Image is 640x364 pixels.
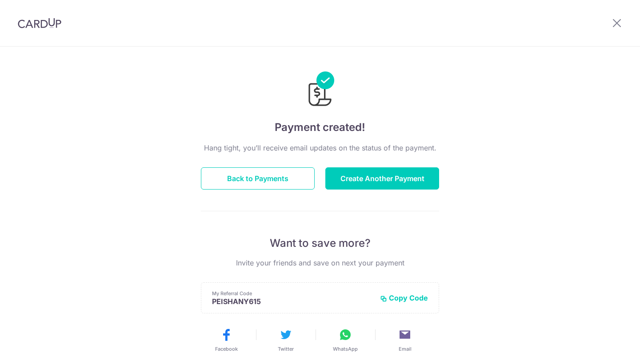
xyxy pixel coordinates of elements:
button: Twitter [260,328,312,352]
span: Facebook [215,345,238,352]
p: Hang tight, you’ll receive email updates on the status of the payment. [201,142,439,153]
span: WhatsApp [333,345,358,352]
span: Twitter [278,345,294,352]
p: PEISHANY615 [212,297,373,306]
button: Facebook [200,328,252,352]
button: Back to Payments [201,167,315,190]
img: CardUp [18,18,61,28]
p: Want to save more? [201,236,439,250]
span: Email [399,345,412,352]
button: Email [379,328,431,352]
button: WhatsApp [319,328,372,352]
p: My Referral Code [212,290,373,297]
img: Payments [306,71,334,109]
h4: Payment created! [201,119,439,135]
button: Create Another Payment [325,167,439,190]
p: Invite your friends and save on next your payment [201,257,439,268]
button: Copy Code [380,293,428,302]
